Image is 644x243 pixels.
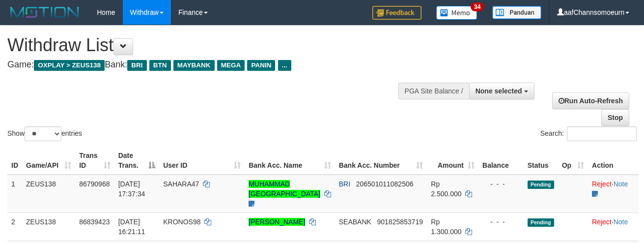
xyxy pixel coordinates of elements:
img: MOTION_logo.png [7,5,82,20]
span: Pending [528,181,554,189]
span: [DATE] 17:37:34 [118,180,145,198]
th: Balance [478,147,524,175]
a: Reject [592,218,612,226]
th: Op: activate to sort column ascending [558,147,588,175]
span: ... [278,60,291,71]
th: Status [524,147,558,175]
span: Copy 206501011082506 to clipboard [356,180,414,188]
td: ZEUS138 [22,175,75,213]
td: ZEUS138 [22,213,75,241]
h4: Game: Bank: [7,60,420,70]
span: [DATE] 16:21:11 [118,218,145,236]
div: - - - [482,179,520,189]
a: Run Auto-Refresh [552,92,629,109]
th: User ID: activate to sort column ascending [159,147,245,175]
th: Trans ID: activate to sort column ascending [75,147,114,175]
td: 1 [7,175,22,213]
span: MAYBANK [173,60,215,71]
label: Show entries [7,126,82,141]
span: 34 [471,2,484,11]
a: Stop [601,109,629,126]
span: Pending [528,218,554,227]
img: panduan.png [492,6,541,19]
span: BRI [127,60,146,71]
span: Rp 1.300.000 [431,218,461,236]
span: BTN [149,60,171,71]
span: None selected [476,87,522,95]
span: SEABANK [339,218,371,226]
td: · [588,175,639,213]
th: Action [588,147,639,175]
div: - - - [482,217,520,227]
span: 86790968 [79,180,110,188]
th: Bank Acc. Number: activate to sort column ascending [335,147,427,175]
div: PGA Site Balance / [398,83,469,99]
select: Showentries [25,126,61,141]
td: · [588,213,639,241]
img: Feedback.jpg [372,6,421,20]
h1: Withdraw List [7,35,420,55]
span: KRONOS98 [163,218,200,226]
img: Button%20Memo.svg [436,6,477,20]
td: 2 [7,213,22,241]
span: OXPLAY > ZEUS138 [34,60,105,71]
input: Search: [567,126,637,141]
a: [PERSON_NAME] [249,218,305,226]
th: Game/API: activate to sort column ascending [22,147,75,175]
th: Bank Acc. Name: activate to sort column ascending [245,147,335,175]
span: SAHARA47 [163,180,199,188]
label: Search: [540,126,637,141]
a: Note [614,218,628,226]
th: ID [7,147,22,175]
th: Amount: activate to sort column ascending [427,147,478,175]
span: MEGA [217,60,245,71]
a: MUHAMMAD [GEOGRAPHIC_DATA] [249,180,320,198]
a: Reject [592,180,612,188]
span: BRI [339,180,350,188]
th: Date Trans.: activate to sort column descending [114,147,160,175]
a: Note [614,180,628,188]
span: Rp 2.500.000 [431,180,461,198]
span: Copy 901825853719 to clipboard [377,218,423,226]
span: 86839423 [79,218,110,226]
span: PANIN [247,60,275,71]
button: None selected [469,83,534,99]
